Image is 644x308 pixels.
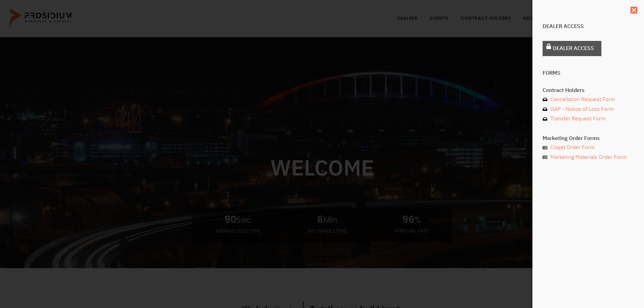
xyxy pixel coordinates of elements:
h4: Marketing Order Forms [543,136,634,141]
a: Dealer Access [543,41,601,56]
a: Cancellation Request Form [543,95,634,104]
a: Marketing Materials Order Form [543,152,634,162]
span: GAP - Notice of Loss Form [549,104,614,114]
a: Transfer Request Form [543,114,634,124]
a: GAP - Notice of Loss Form [543,104,634,114]
h4: Contract Holders [543,88,634,93]
a: Close [630,7,637,14]
a: Cilajet Order Form [543,143,634,152]
span: Transfer Request Form [549,114,606,124]
span: Cancellation Request Form [549,95,615,104]
h4: Dealer Access [543,24,634,29]
span: Cilajet Order Form [549,143,595,152]
span: Dealer Access [553,44,594,53]
h4: Forms [543,70,634,76]
span: Marketing Materials Order Form [549,152,627,162]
